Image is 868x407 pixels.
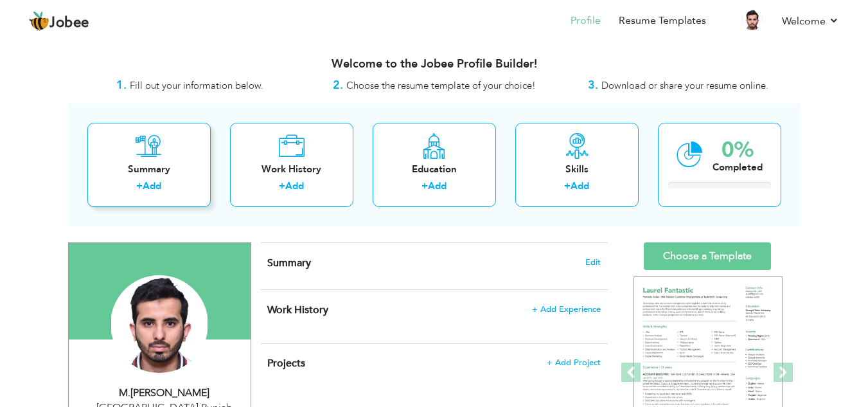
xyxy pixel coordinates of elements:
strong: 2. [333,77,343,93]
a: Add [428,179,447,192]
a: Add [571,179,589,192]
img: M.Hadeer Nisar [111,275,208,373]
a: Choose a Template [644,242,771,270]
img: jobee.io [29,11,49,32]
span: Download or share your resume online. [601,79,768,92]
a: Profile [571,14,601,28]
a: Jobee [29,11,89,32]
h4: Adding a summary is a quick and easy way to highlight your experience and interests. [267,257,600,269]
img: Profile Img [742,10,763,30]
label: + [136,179,143,193]
div: Work History [240,163,343,176]
div: Summary [98,163,200,176]
div: Skills [526,163,628,176]
label: + [421,179,428,193]
label: + [564,179,571,193]
a: Add [285,179,304,192]
strong: 3. [588,77,598,93]
a: Welcome [782,14,839,29]
a: Resume Templates [619,14,706,28]
span: Work History [267,303,328,317]
span: + Add Project [547,358,601,367]
div: M.[PERSON_NAME] [78,386,251,401]
span: Fill out your information below. [130,79,263,92]
strong: 1. [116,77,127,93]
span: + Add Experience [532,305,601,314]
a: Add [143,179,161,192]
span: Edit [585,258,601,267]
span: Summary [267,256,311,270]
span: Projects [267,356,305,370]
div: 0% [713,140,763,161]
span: Choose the resume template of your choice! [346,79,536,92]
div: Completed [713,161,763,174]
div: Education [383,163,486,176]
h3: Welcome to the Jobee Profile Builder! [68,58,801,71]
h4: This helps to highlight the project, tools and skills you have worked on. [267,357,600,370]
h4: This helps to show the companies you have worked for. [267,303,600,316]
span: Jobee [49,16,89,30]
label: + [279,179,285,193]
